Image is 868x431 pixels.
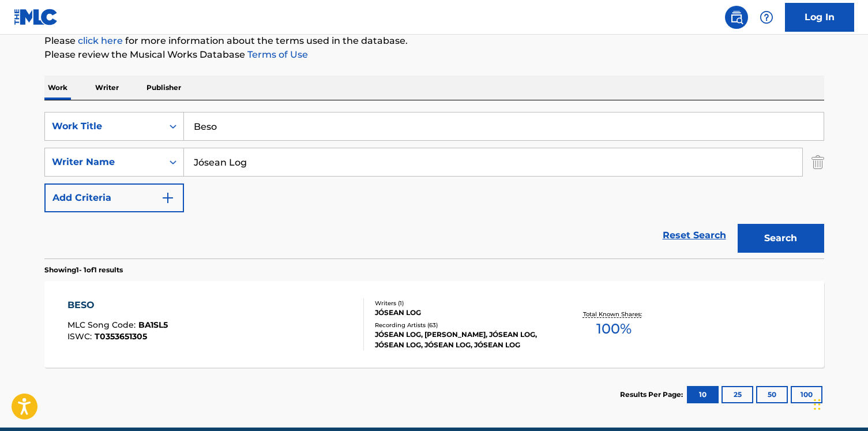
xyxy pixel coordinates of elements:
[756,386,788,403] button: 50
[725,6,748,29] a: Public Search
[67,320,138,330] span: MLC Song Code :
[375,299,549,308] div: Writers ( 1 )
[44,76,71,100] p: Work
[687,386,719,403] button: 10
[810,376,868,431] div: Widget chat
[78,35,123,46] a: click here
[161,191,175,205] img: 9d2ae6d4665cec9f34b9.svg
[811,148,824,177] img: Delete Criterion
[755,6,778,29] div: Help
[657,223,732,248] a: Reset Search
[138,320,168,330] span: BA1SL5
[375,329,549,350] div: JÓSEAN LOG, [PERSON_NAME], JÓSEAN LOG, JÓSEAN LOG, JÓSEAN LOG, JÓSEAN LOG
[95,331,147,342] span: T0353651305
[44,265,123,275] p: Showing 1 - 1 of 1 results
[760,10,773,24] img: help
[44,183,184,212] button: Add Criteria
[52,155,156,169] div: Writer Name
[791,386,822,403] button: 100
[67,331,95,342] span: ISWC :
[814,387,821,422] div: Trascina
[44,112,824,258] form: Search Form
[14,9,58,25] img: MLC Logo
[143,76,185,100] p: Publisher
[44,281,824,368] a: BESOMLC Song Code:BA1SL5ISWC:T0353651305Writers (1)JÓSEAN LOGRecording Artists (63)JÓSEAN LOG, [P...
[375,321,549,329] div: Recording Artists ( 63 )
[44,48,824,62] p: Please review the Musical Works Database
[596,318,632,339] span: 100 %
[785,3,854,32] a: Log In
[44,34,824,48] p: Please for more information about the terms used in the database.
[52,119,156,133] div: Work Title
[738,224,824,253] button: Search
[245,49,308,60] a: Terms of Use
[375,308,549,318] div: JÓSEAN LOG
[67,298,168,312] div: BESO
[810,376,868,431] iframe: Chat Widget
[730,10,743,24] img: search
[92,76,122,100] p: Writer
[620,389,686,400] p: Results Per Page:
[722,386,753,403] button: 25
[583,310,645,318] p: Total Known Shares:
